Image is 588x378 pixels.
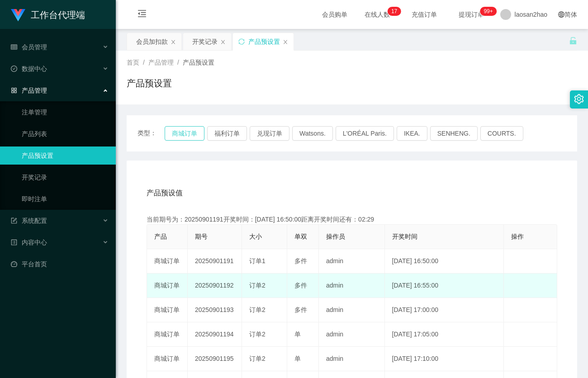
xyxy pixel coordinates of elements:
[147,322,188,347] td: 商城订单
[283,39,288,45] i: 图标: close
[385,298,504,322] td: [DATE] 17:00:00
[249,233,262,240] span: 大小
[319,322,385,347] td: admin
[294,282,307,289] span: 多件
[138,126,165,141] span: 类型：
[154,233,167,240] span: 产品
[31,0,85,29] h1: 工作台代理端
[207,126,247,141] button: 福利订单
[326,233,345,240] span: 操作员
[249,331,266,338] span: 订单2
[11,217,47,224] span: 系统配置
[294,257,307,265] span: 多件
[397,126,427,141] button: IKEA.
[250,126,289,141] button: 兑现订单
[147,215,557,224] div: 当前期号为：20250901191开奖时间：[DATE] 16:50:00距离开奖时间还有：02:29
[136,33,168,50] div: 会员加扣款
[195,233,208,240] span: 期号
[319,298,385,322] td: admin
[22,103,109,121] a: 注单管理
[11,65,47,72] span: 数据中心
[22,146,109,165] a: 产品预设置
[147,347,188,371] td: 商城订单
[385,249,504,274] td: [DATE] 16:50:00
[392,233,417,240] span: 开奖时间
[574,94,584,104] i: 图标: setting
[22,190,109,208] a: 即时注单
[336,126,394,141] button: L'ORÉAL Paris.
[127,0,157,29] i: 图标: menu-fold
[188,347,242,371] td: 20250901195
[388,7,401,16] sup: 17
[147,274,188,298] td: 商城订单
[385,347,504,371] td: [DATE] 17:10:00
[480,126,523,141] button: COURTS.
[249,306,266,313] span: 订单2
[22,125,109,143] a: 产品列表
[394,7,398,16] p: 7
[319,274,385,298] td: admin
[11,44,17,50] i: 图标: table
[430,126,478,141] button: SENHENG.
[319,249,385,274] td: admin
[454,11,488,18] span: 提现订单
[183,59,214,66] span: 产品预设置
[569,37,577,45] i: 图标: unlock
[294,355,301,362] span: 单
[11,43,47,51] span: 会员管理
[147,188,183,198] span: 产品预设值
[407,11,441,18] span: 充值订单
[22,168,109,186] a: 开奖记录
[11,87,17,94] i: 图标: appstore-o
[385,274,504,298] td: [DATE] 16:55:00
[238,38,245,45] i: 图标: sync
[188,249,242,274] td: 20250901191
[127,59,139,66] span: 首页
[188,274,242,298] td: 20250901192
[249,257,266,265] span: 订单1
[177,59,179,66] span: /
[11,9,25,22] img: logo.9652507e.png
[11,11,85,18] a: 工作台代理端
[511,233,524,240] span: 操作
[147,298,188,322] td: 商城订单
[143,59,145,66] span: /
[360,11,394,18] span: 在线人数
[11,255,109,273] a: 图标: dashboard平台首页
[294,233,307,240] span: 单双
[248,33,280,50] div: 产品预设置
[171,39,176,45] i: 图标: close
[188,298,242,322] td: 20250901193
[294,306,307,313] span: 多件
[385,322,504,347] td: [DATE] 17:05:00
[558,11,564,18] i: 图标: global
[11,66,17,72] i: 图标: check-circle-o
[391,7,394,16] p: 1
[220,39,226,45] i: 图标: close
[165,126,204,141] button: 商城订单
[11,239,47,246] span: 内容中心
[11,217,17,224] i: 图标: form
[127,76,172,90] h1: 产品预设置
[188,322,242,347] td: 20250901194
[147,249,188,274] td: 商城订单
[480,7,496,16] sup: 1047
[249,282,266,289] span: 订单2
[319,347,385,371] td: admin
[192,33,218,50] div: 开奖记录
[294,331,301,338] span: 单
[249,355,266,362] span: 订单2
[292,126,333,141] button: Watsons.
[11,239,17,246] i: 图标: profile
[148,59,174,66] span: 产品管理
[11,87,47,94] span: 产品管理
